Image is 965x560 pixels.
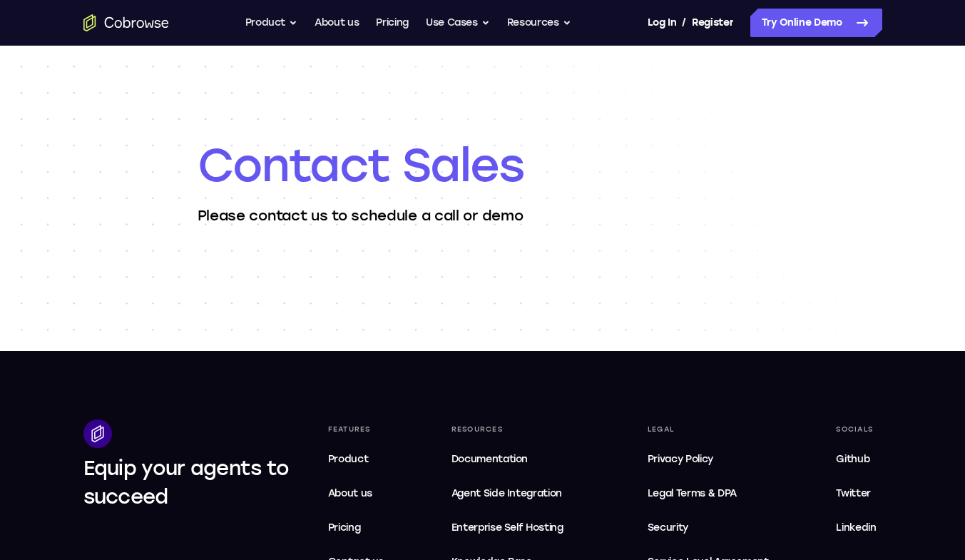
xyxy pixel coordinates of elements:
span: Privacy Policy [648,453,713,465]
a: Linkedin [830,514,882,542]
span: Pricing [328,521,361,534]
a: Legal Terms & DPA [642,479,775,508]
span: / [682,14,686,31]
a: Enterprise Self Hosting [446,514,586,542]
span: About us [328,487,372,499]
div: Features [322,419,390,439]
button: Use Cases [426,9,490,37]
a: Security [642,514,775,542]
a: Register [692,9,733,37]
button: Resources [507,9,571,37]
p: Please contact us to schedule a call or demo [198,205,768,225]
span: Security [648,521,688,534]
a: Pricing [322,514,390,542]
h1: Contact Sales [198,137,768,194]
span: Linkedin [836,521,876,534]
a: Twitter [830,479,882,508]
a: Pricing [376,9,409,37]
a: Documentation [446,445,586,474]
span: Product [328,453,369,465]
a: Privacy Policy [642,445,775,474]
a: Log In [648,9,676,37]
span: Github [836,453,869,465]
span: Equip your agents to succeed [83,456,290,509]
span: Enterprise Self Hosting [451,519,581,536]
span: Twitter [836,487,871,499]
a: Go to the home page [83,14,169,31]
div: Legal [642,419,775,439]
a: Try Online Demo [750,9,882,37]
button: Product [245,9,298,37]
a: Product [322,445,390,474]
span: Legal Terms & DPA [648,487,737,499]
div: Resources [446,419,586,439]
a: Github [830,445,882,474]
a: About us [322,479,390,508]
a: About us [315,9,359,37]
span: Documentation [451,453,528,465]
a: Agent Side Integration [446,479,586,508]
span: Agent Side Integration [451,485,581,502]
div: Socials [830,419,882,439]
